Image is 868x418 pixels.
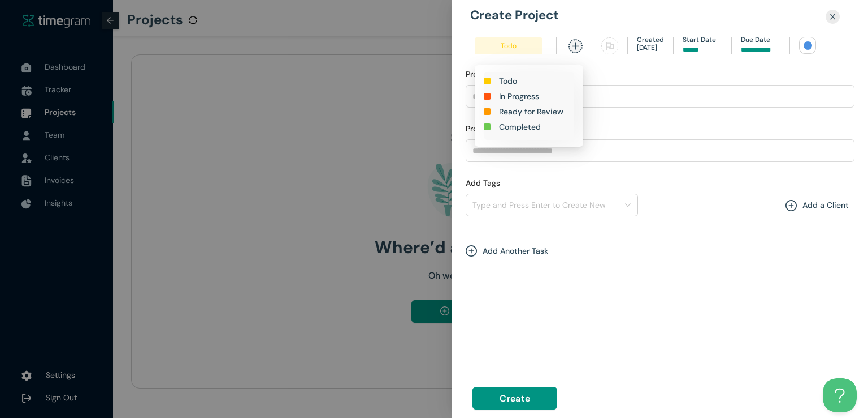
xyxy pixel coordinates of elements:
h1: Completed [499,121,541,133]
h1: Create Project [470,9,850,22]
label: Add Tags [466,177,500,189]
span: flag [601,37,618,54]
button: Close [822,9,843,24]
h1: Add a Client [802,199,849,211]
iframe: Toggle Customer Support [823,378,857,412]
span: plus-circle [466,245,483,257]
h1: Ready for Review [499,105,563,118]
label: Project Description [466,123,538,135]
h1: In Progress [499,90,539,103]
div: plus-circleAdd a Client [785,199,849,215]
span: plus [568,39,583,53]
input: Project Description [466,139,854,162]
h1: Start Date [683,37,722,42]
h1: Created [637,37,664,42]
h1: [DATE] [637,42,664,53]
span: close [829,13,836,20]
div: plus-circleAdd Another Task [466,245,548,257]
button: Create [472,387,557,410]
span: plus-circle [785,200,802,211]
h1: Todo [499,75,517,87]
input: Project Name [466,85,854,108]
span: Todo [475,37,542,54]
label: Project Name [466,69,517,80]
input: Add Tags [472,198,475,212]
span: Create [500,391,530,406]
h1: Due Date [741,37,780,42]
h1: Add Another Task [483,245,548,257]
